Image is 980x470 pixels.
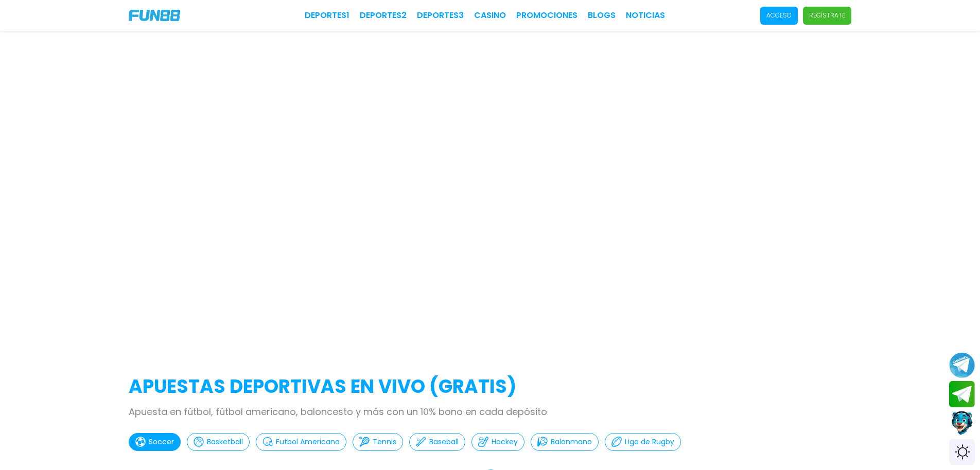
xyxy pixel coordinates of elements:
[360,9,407,22] a: Deportes2
[305,9,349,22] a: Deportes1
[516,9,577,22] a: Promociones
[949,410,975,437] button: Contact customer service
[429,437,459,447] p: Baseball
[492,437,518,447] p: Hockey
[256,433,346,451] button: Futbol Americano
[129,433,181,451] button: Soccer
[949,352,975,378] button: Join telegram channel
[187,433,250,451] button: Basketball
[129,405,851,419] p: Apuesta en fútbol, fútbol americano, baloncesto y más con un 10% bono en cada depósito
[409,433,465,451] button: Baseball
[809,11,845,20] p: Regístrate
[626,9,665,22] a: NOTICIAS
[588,9,616,22] a: BLOGS
[474,9,506,22] a: CASINO
[129,10,180,21] img: Company Logo
[766,11,792,20] p: Acceso
[471,433,524,451] button: Hockey
[353,433,403,451] button: Tennis
[531,433,599,451] button: Balonmano
[373,437,396,447] p: Tennis
[207,437,243,447] p: Basketball
[949,439,975,465] div: Switch theme
[949,381,975,408] button: Join telegram
[551,437,592,447] p: Balonmano
[625,437,674,447] p: Liga de Rugby
[149,437,174,447] p: Soccer
[129,373,851,401] h2: APUESTAS DEPORTIVAS EN VIVO (gratis)
[605,433,681,451] button: Liga de Rugby
[417,9,464,22] a: Deportes3
[276,437,340,447] p: Futbol Americano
